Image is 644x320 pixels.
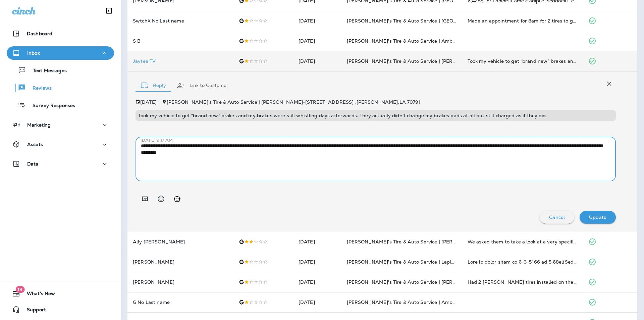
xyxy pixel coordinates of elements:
div: Made an appointment for 8am for 2 tires to get changed and change the oil didn’t get my car back ... [468,17,578,24]
p: S B [133,38,228,44]
button: Collapse Sidebar [100,4,118,17]
button: Update [580,211,616,224]
div: Click to view Customer Drawer [133,58,228,64]
span: [PERSON_NAME]'s Tire & Auto Service | [PERSON_NAME] - [STREET_ADDRESS] , [PERSON_NAME] , LA 70791 [167,99,421,105]
div: Took my truck there on 7-8-2025 at 2:00pm(Laplace) due to needing an alignment and advised manage... [468,259,578,265]
p: Dashboard [27,31,52,36]
button: Marketing [7,118,114,132]
span: Support [20,307,46,315]
button: Link to Customer [171,74,234,98]
span: [PERSON_NAME]'s Tire & Auto Service | [PERSON_NAME] [347,58,483,64]
button: Select an emoji [154,192,168,205]
span: [PERSON_NAME]'s Tire & Auto Service | Laplace [347,259,459,265]
button: Support [7,303,114,316]
p: Jaytee TV [133,58,228,64]
td: [DATE] [293,31,341,51]
div: Took my vehicle to get “brand new” brakes and my brakes were still whistling days afterwards. The... [468,58,578,64]
td: [DATE] [293,272,341,292]
button: Data [7,157,114,171]
button: Cancel [540,211,574,224]
span: [PERSON_NAME]'s Tire & Auto Service | [PERSON_NAME][GEOGRAPHIC_DATA] [347,239,535,245]
p: [PERSON_NAME] [133,259,228,265]
button: Reviews [7,81,114,95]
span: [PERSON_NAME]'s Tire & Auto Service | Ambassador [347,299,471,305]
p: Cancel [549,215,565,220]
td: [DATE] [293,11,341,31]
button: Generate AI response [170,192,184,205]
p: [DATE] 9:17 AM [141,138,621,143]
span: What's New [20,291,55,299]
span: [PERSON_NAME]'s Tire & Auto Service | [PERSON_NAME] [347,279,483,285]
td: [DATE] [293,232,341,252]
p: Text Messages [26,68,67,74]
p: [PERSON_NAME] [133,279,228,285]
p: Ally [PERSON_NAME] [133,239,228,244]
p: G No Last name [133,300,228,305]
p: Survey Responses [26,103,75,109]
button: Text Messages [7,63,114,77]
span: 19 [15,286,24,293]
button: Survey Responses [7,98,114,112]
span: [PERSON_NAME]'s Tire & Auto Service | Ambassador [347,38,471,44]
span: [PERSON_NAME]'s Tire & Auto Service | [GEOGRAPHIC_DATA] [347,18,494,24]
td: [DATE] [293,252,341,272]
p: Took my vehicle to get “brand new” brakes and my brakes were still whistling days afterwards. The... [138,113,613,118]
p: [DATE] [140,99,157,105]
p: Assets [27,142,43,147]
button: Reply [136,74,171,98]
button: Dashboard [7,27,114,40]
button: Assets [7,138,114,151]
td: [DATE] [293,292,341,312]
button: Add in a premade template [138,192,152,205]
p: SwtchX No Last name [133,18,228,24]
p: Inbox [27,50,40,56]
p: Data [27,161,39,167]
p: Marketing [27,122,51,128]
td: [DATE] [293,51,341,71]
div: We asked them to take a look at a very specific issue. We were told a tune up and spark plug repl... [468,238,578,245]
button: Inbox [7,46,114,60]
p: Update [589,215,606,220]
button: 19What's New [7,287,114,300]
div: Had 2 Douglas tires installed on the rear from Walmart 3 months before buying land sail tires fro... [468,279,578,285]
p: Reviews [26,85,52,92]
